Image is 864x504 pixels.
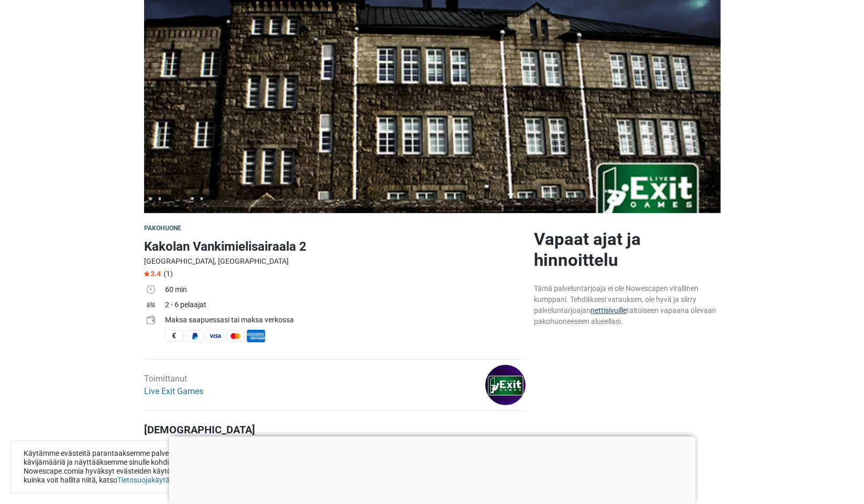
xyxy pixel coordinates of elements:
span: Visa [206,330,224,342]
h1: Kakolan Vankimielisairaala 2 [144,237,526,256]
a: Tietosuojakäytäntömme [117,476,197,484]
img: a733fa9b25f33689l.png [485,365,526,405]
div: Tämä palveluntarjoaja ei ole Nowescapen virallinen kumppani. Tehdäksesi varauksen, ole hyvä ja si... [534,283,720,327]
td: 60 min [165,283,526,298]
span: 3.4 [144,270,161,278]
h2: Vapaat ajat ja hinnoittelu [534,229,720,271]
iframe: Advertisement [169,436,695,501]
span: American Express [247,330,265,342]
a: nettisivuille [590,306,627,315]
img: Star [144,271,149,276]
h4: [DEMOGRAPHIC_DATA] [144,423,526,436]
div: Maksa saapuessasi tai maksa verkossa [165,315,526,326]
span: Pakohuone [144,225,182,232]
span: MasterCard [226,330,245,342]
div: Toimittanut [144,373,203,398]
a: Live Exit Games [144,386,203,396]
span: PayPal [185,330,204,342]
span: (1) [163,270,173,278]
span: Käteinen [165,330,183,342]
div: [GEOGRAPHIC_DATA], [GEOGRAPHIC_DATA] [144,256,526,267]
td: 2 - 6 pelaajat [165,298,526,313]
div: Käytämme evästeitä parantaaksemme palveluamme, mitataksemme kävijämääriä ja näyttääksemme sinulle... [10,440,325,494]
